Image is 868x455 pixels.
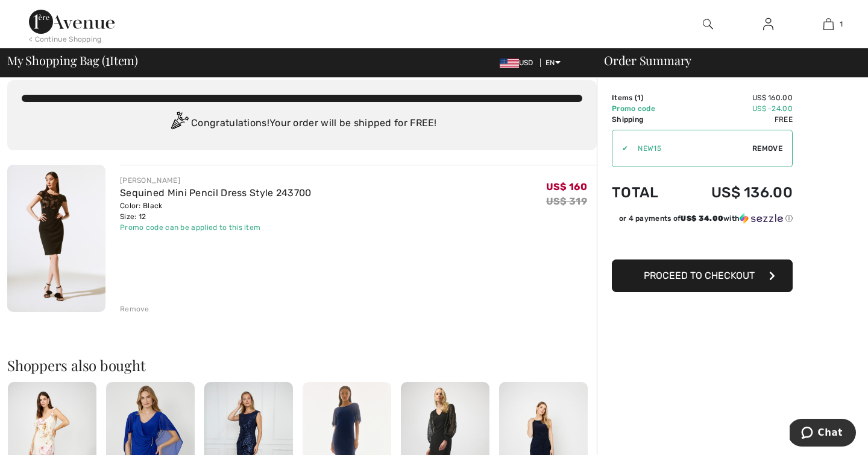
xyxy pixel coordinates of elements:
div: Color: Black Size: 12 [120,200,312,222]
td: US$ 136.00 [678,172,793,213]
td: Shipping [612,114,678,125]
td: Promo code [612,103,678,114]
div: Promo code can be applied to this item [120,222,312,233]
td: US$ 160.00 [678,92,793,103]
h2: Shoppers also bought [7,358,597,372]
div: < Continue Shopping [29,34,102,45]
img: 1ère Avenue [29,10,115,34]
span: 1 [637,94,641,102]
span: US$ 34.00 [681,214,723,223]
a: Sequined Mini Pencil Dress Style 243700 [120,187,312,199]
img: My Bag [823,17,834,31]
div: or 4 payments of with [619,213,793,224]
span: Proceed to Checkout [644,270,755,281]
input: Promo code [628,130,752,167]
span: 1 [105,51,110,67]
s: US$ 319 [546,196,587,207]
div: [PERSON_NAME] [120,175,312,186]
img: Sequined Mini Pencil Dress Style 243700 [7,165,105,312]
td: US$ -24.00 [678,103,793,114]
span: USD [500,59,538,67]
span: Remove [752,143,782,154]
img: Congratulation2.svg [167,112,191,136]
td: Total [612,172,678,213]
div: Congratulations! Your order will be shipped for FREE! [22,112,582,136]
a: 1 [799,17,858,31]
span: 1 [840,19,843,30]
div: Remove [120,304,149,314]
img: search the website [703,17,713,31]
td: Free [678,114,793,125]
button: Proceed to Checkout [612,259,793,292]
iframe: Opens a widget where you can chat to one of our agents [790,419,856,449]
div: or 4 payments ofUS$ 34.00withSezzle Click to learn more about Sezzle [612,213,793,228]
img: US Dollar [500,59,519,68]
img: My Info [763,17,773,31]
div: ✔ [612,143,628,154]
td: Items ( ) [612,92,678,103]
iframe: PayPal-paypal [612,228,793,255]
img: Sezzle [740,213,783,224]
span: My Shopping Bag ( Item) [7,54,138,66]
div: Order Summary [590,54,861,66]
span: EN [546,59,561,67]
span: US$ 160 [546,181,587,192]
a: Sign In [753,17,783,32]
